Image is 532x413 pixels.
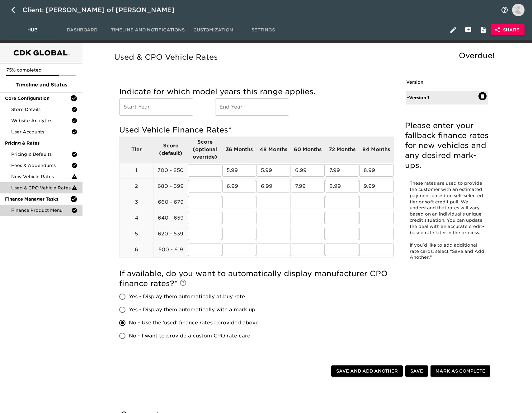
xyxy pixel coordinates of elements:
span: Mark as Complete [435,367,485,375]
p: 660 - 679 [154,198,188,206]
p: 84 Months [359,146,393,153]
span: No - I want to provide a custom CPO rate card [129,332,251,340]
button: Share [491,24,525,36]
p: 72 Months [325,146,359,153]
h5: Used Vehicle Finance Rates [119,125,394,135]
p: 36 Months [222,146,256,153]
span: Settings [242,26,284,34]
span: Finance Manager Tasks [5,196,70,202]
span: Store Details [11,106,71,113]
button: Edit Hub [446,22,461,37]
button: Save [405,365,428,377]
span: No - Use the 'used' finance rates I provided above [129,319,259,327]
p: 4 [120,214,153,222]
div: Client: [PERSON_NAME] of [PERSON_NAME] [22,5,183,15]
p: 700 - 850 [154,167,188,174]
h5: If available, do you want to automatically display manufacturer CPO finance rates? [119,269,394,289]
button: Mark as Complete [431,365,490,377]
span: Share [496,26,520,34]
span: Pricing & Rates [5,140,78,146]
button: Save and Add Another [331,365,403,377]
p: 500 - 619 [154,246,188,253]
p: 75% completed [6,67,76,73]
span: Used & CPO Vehicle Rates [11,185,71,191]
span: Timeline and Notifications [111,26,185,34]
p: Score (default) [154,142,188,157]
p: 620 - 639 [154,230,188,238]
span: Hub [11,26,54,34]
span: Fees & Addendums [11,162,71,169]
p: 3 [120,198,153,206]
span: Core Configuration [5,95,70,101]
p: Tier [120,146,153,153]
h5: Please enter your fallback finance rates for new vehicles and any desired mark-ups. [405,121,489,170]
button: Delete: Version 1 [478,92,487,100]
p: 60 Months [291,146,325,153]
button: Internal Notes and Comments [476,22,491,37]
span: Dashboard [61,26,103,34]
p: 48 Months [257,146,290,153]
p: 6 [120,246,153,253]
span: Website Analytics [11,118,71,124]
p: Score (optional override) [188,138,222,161]
p: 640 - 659 [154,214,188,222]
p: 2 [120,183,153,190]
span: Finance Product Menu [11,207,71,213]
p: 5 [120,230,153,238]
button: Client View [461,22,476,37]
span: Save and Add Another [336,367,398,375]
div: • Version 1 [407,95,478,101]
span: These rates are used to provide the customer with an estimated payment based on self-selected tie... [410,181,484,235]
span: Yes - Display them automatically with a mark up [129,306,255,313]
button: notifications [497,2,512,17]
img: Profile [512,4,525,16]
span: User Accounts [11,129,71,135]
span: If you’d like to add additional rate cards, select “Save and Add Another." [410,243,486,260]
h5: Indicate for which model years this range applies. [119,87,394,97]
span: Yes - Display them automatically at buy rate [129,293,245,300]
span: Pricing & Defaults [11,151,71,157]
h5: Used & CPO Vehicle Rates [114,52,498,62]
span: Overdue! [459,51,495,60]
p: 680 - 699 [154,183,188,190]
div: •Version 1 [406,91,488,104]
span: New Vehicle Rates [11,174,71,180]
span: Timeline and Status [5,81,78,89]
span: Save [410,367,423,375]
p: 1 [120,167,153,174]
span: Customization [192,26,234,34]
h6: Version: [406,79,488,86]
